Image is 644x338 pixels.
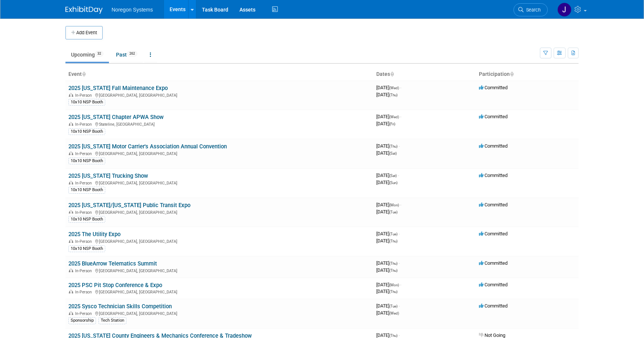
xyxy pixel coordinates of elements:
[68,150,370,156] div: [GEOGRAPHIC_DATA], [GEOGRAPHIC_DATA]
[479,114,508,119] span: Committed
[389,311,399,315] span: (Wed)
[389,144,397,148] span: (Thu)
[389,334,397,338] span: (Thu)
[68,158,105,164] div: 10x10 NSP Booth
[376,303,400,309] span: [DATE]
[524,7,541,13] span: Search
[68,143,227,150] a: 2025 [US_STATE] Motor Carrier's Association Annual Convention
[82,71,86,77] a: Sort by Event Name
[389,283,399,287] span: (Mon)
[99,317,126,324] div: Tech Station
[389,210,397,214] span: (Tue)
[376,209,397,215] span: [DATE]
[75,210,94,215] span: In-Person
[389,93,397,97] span: (Thu)
[479,282,508,287] span: Committed
[513,3,548,16] a: Search
[376,173,399,178] span: [DATE]
[69,268,73,272] img: In-Person Event
[65,26,103,39] button: Add Event
[376,114,401,119] span: [DATE]
[65,68,373,81] th: Event
[68,231,120,238] a: 2025 The Utility Expo
[68,187,105,193] div: 10x10 NSP Booth
[389,181,397,185] span: (Sun)
[376,202,401,207] span: [DATE]
[389,174,397,178] span: (Sat)
[68,303,172,310] a: 2025 Sysco Technician Skills Competition
[479,260,508,266] span: Committed
[399,143,400,149] span: -
[68,310,370,316] div: [GEOGRAPHIC_DATA], [GEOGRAPHIC_DATA]
[376,260,400,266] span: [DATE]
[389,290,397,294] span: (Thu)
[376,143,400,149] span: [DATE]
[399,332,400,338] span: -
[389,239,397,243] span: (Thu)
[510,71,513,77] a: Sort by Participation Type
[68,289,370,294] div: [GEOGRAPHIC_DATA], [GEOGRAPHIC_DATA]
[75,181,94,186] span: In-Person
[112,7,153,13] span: Noregon Systems
[65,6,103,14] img: ExhibitDay
[389,203,399,207] span: (Mon)
[376,289,397,294] span: [DATE]
[479,143,508,149] span: Committed
[68,92,370,98] div: [GEOGRAPHIC_DATA], [GEOGRAPHIC_DATA]
[398,173,399,178] span: -
[389,115,399,119] span: (Wed)
[376,282,401,287] span: [DATE]
[68,180,370,186] div: [GEOGRAPHIC_DATA], [GEOGRAPHIC_DATA]
[69,151,73,155] img: In-Person Event
[75,311,94,316] span: In-Person
[68,173,148,179] a: 2025 [US_STATE] Trucking Show
[69,122,73,126] img: In-Person Event
[127,51,137,57] span: 262
[95,51,103,57] span: 32
[399,231,400,236] span: -
[376,92,397,97] span: [DATE]
[68,282,162,289] a: 2025 PSC Pit Stop Conference & Expo
[68,121,370,127] div: Stateline, [GEOGRAPHIC_DATA]
[400,202,401,207] span: -
[69,210,73,214] img: In-Person Event
[389,151,397,155] span: (Sat)
[69,290,73,293] img: In-Person Event
[68,216,105,223] div: 10x10 NSP Booth
[557,3,571,17] img: Johana Gil
[376,180,397,185] span: [DATE]
[75,239,94,244] span: In-Person
[69,311,73,315] img: In-Person Event
[75,268,94,273] span: In-Person
[68,85,168,91] a: 2025 [US_STATE] Fall Maintenance Expo
[68,114,164,120] a: 2025 [US_STATE] Chapter APWA Show
[400,114,401,119] span: -
[75,151,94,156] span: In-Person
[69,181,73,184] img: In-Person Event
[68,202,190,209] a: 2025 [US_STATE]/[US_STATE] Public Transit Expo
[479,85,508,90] span: Committed
[376,231,400,236] span: [DATE]
[376,332,400,338] span: [DATE]
[376,267,397,273] span: [DATE]
[68,209,370,215] div: [GEOGRAPHIC_DATA], [GEOGRAPHIC_DATA]
[389,268,397,273] span: (Thu)
[376,238,397,244] span: [DATE]
[389,232,397,236] span: (Tue)
[400,282,401,287] span: -
[75,122,94,127] span: In-Person
[376,85,401,90] span: [DATE]
[479,202,508,207] span: Committed
[476,68,579,81] th: Participation
[376,150,397,156] span: [DATE]
[110,48,143,62] a: Past262
[400,85,401,90] span: -
[68,245,105,252] div: 10x10 NSP Booth
[68,317,96,324] div: Sponsorship
[479,332,505,338] span: Not Going
[75,93,94,98] span: In-Person
[373,68,476,81] th: Dates
[68,128,105,135] div: 10x10 NSP Booth
[68,267,370,273] div: [GEOGRAPHIC_DATA], [GEOGRAPHIC_DATA]
[479,173,508,178] span: Committed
